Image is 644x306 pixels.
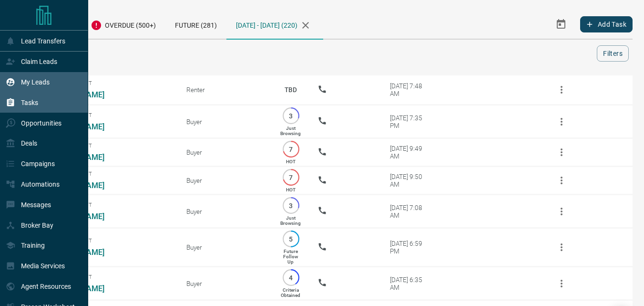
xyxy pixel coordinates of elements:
button: Add Task [580,16,633,32]
p: 3 [287,112,295,119]
div: Buyer [186,177,264,184]
p: Just Browsing [280,126,301,136]
div: [DATE] 9:49 AM [390,145,430,160]
p: TBD [278,77,303,103]
span: Viewing Request [47,143,172,149]
div: Overdue (500+) [81,10,165,39]
div: [DATE] 7:35 PM [390,114,430,129]
span: Viewing Request [47,112,172,118]
div: Future (281) [165,10,226,39]
p: Just Browsing [280,215,301,226]
p: Criteria Obtained [281,287,300,298]
p: 4 [287,274,295,281]
div: [DATE] 7:48 AM [390,82,430,97]
p: 3 [287,202,295,209]
button: Filters [597,45,629,62]
div: [DATE] 6:35 AM [390,276,430,291]
div: [DATE] 7:08 AM [390,204,430,219]
p: HOT [286,187,296,192]
div: Buyer [186,148,264,156]
span: Viewing Request [47,171,172,177]
div: Renter [186,86,264,94]
span: Viewing Request [47,238,172,244]
p: 7 [287,174,295,181]
div: Buyer [186,118,264,126]
p: HOT [286,159,296,164]
span: Viewing Request [47,274,172,280]
div: [DATE] 9:50 AM [390,173,430,188]
p: 5 [287,235,295,243]
div: Buyer [186,243,264,251]
div: [DATE] 6:59 PM [390,240,430,255]
div: Buyer [186,208,264,215]
span: Viewing Request [47,202,172,208]
div: [DATE] - [DATE] (220) [226,10,323,40]
p: 7 [287,146,295,153]
button: Select Date Range [550,13,572,36]
div: Buyer [186,280,264,287]
p: Future Follow Up [283,249,298,264]
span: Viewing Request [47,80,172,86]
